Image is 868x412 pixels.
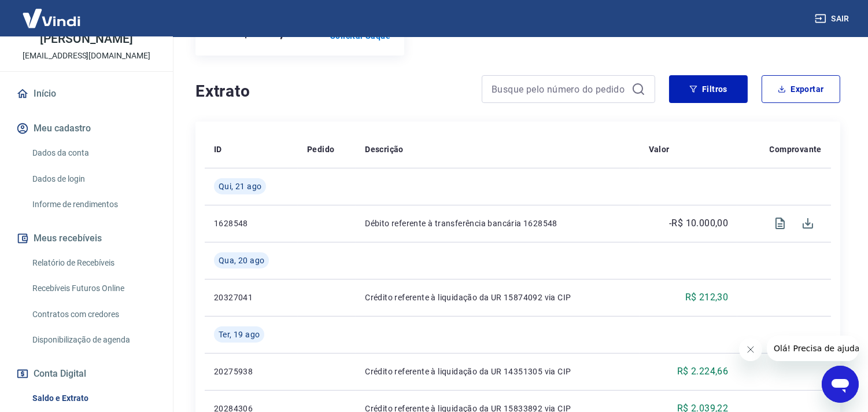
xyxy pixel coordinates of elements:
p: Descrição [365,144,404,155]
span: Visualizar [766,209,794,237]
input: Busque pelo número do pedido [492,80,627,98]
p: ID [214,144,222,155]
button: Meus recebíveis [14,226,159,251]
button: Conta Digital [14,361,159,387]
a: Início [14,81,159,106]
p: Valor [649,144,670,155]
p: 20327041 [214,292,289,303]
img: Vindi [14,1,89,36]
span: Ter, 19 ago [219,329,260,340]
span: Olá! Precisa de ajuda? [7,8,97,17]
a: Disponibilização de agenda [28,328,159,352]
span: Download [794,209,822,237]
p: R$ 212,30 [685,290,729,304]
p: 1628548 [214,218,289,229]
p: Débito referente à transferência bancária 1628548 [365,218,630,229]
iframe: Botão para abrir a janela de mensagens [822,366,859,403]
span: Qua, 20 ago [219,255,264,266]
a: Dados da conta [28,141,159,165]
p: Comprovante [770,144,822,155]
h4: Extrato [195,80,468,103]
a: Informe de rendimentos [28,193,159,216]
button: Sair [812,8,854,30]
iframe: Fechar mensagem [739,338,762,361]
span: Qui, 21 ago [219,181,261,192]
button: Meu cadastro [14,116,159,141]
a: Dados de login [28,167,159,191]
a: Contratos com credores [28,303,159,326]
p: [EMAIL_ADDRESS][DOMAIN_NAME] [23,50,150,62]
p: -R$ 10.000,00 [669,216,728,230]
p: Crédito referente à liquidação da UR 15874092 via CIP [365,292,630,303]
p: [PERSON_NAME] [40,33,132,45]
iframe: Mensagem da empresa [767,336,859,361]
p: Pedido [307,144,334,155]
button: Exportar [762,75,840,103]
button: Filtros [669,75,748,103]
a: Saldo e Extrato [28,387,159,410]
a: Relatório de Recebíveis [28,251,159,275]
p: Crédito referente à liquidação da UR 14351305 via CIP [365,366,630,377]
p: R$ 2.224,66 [677,365,728,378]
p: 20275938 [214,366,289,377]
a: Recebíveis Futuros Online [28,277,159,300]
